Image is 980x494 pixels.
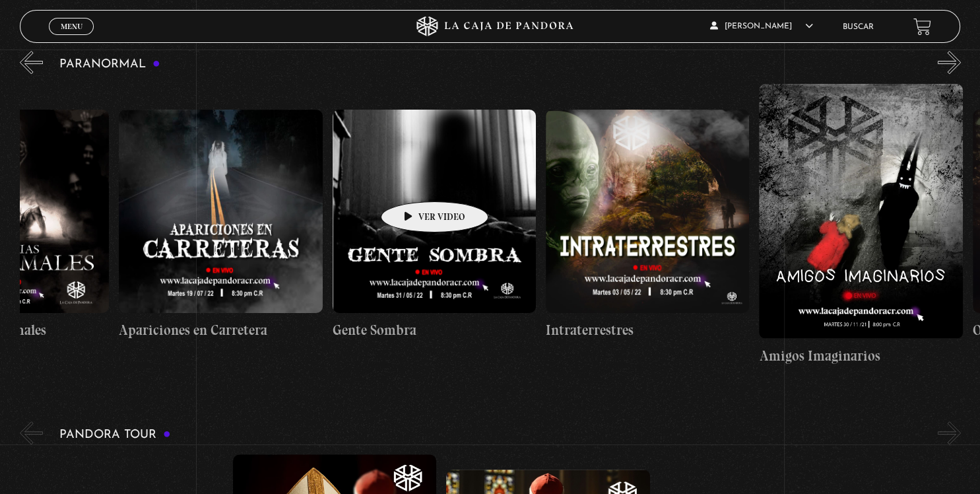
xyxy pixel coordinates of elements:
[333,84,536,366] a: Gente Sombra
[61,22,82,30] span: Menu
[56,34,87,43] span: Cerrar
[119,320,322,341] h4: Apariciones en Carretera
[759,84,962,366] a: Amigos Imaginarios
[333,320,536,341] h4: Gente Sombra
[59,429,171,441] h3: Pandora Tour
[546,84,749,366] a: Intraterrestres
[843,23,874,31] a: Buscar
[20,421,43,444] button: Previous
[913,17,931,35] a: View your shopping cart
[938,51,961,74] button: Next
[59,58,160,71] h3: Paranormal
[20,51,43,74] button: Previous
[759,345,962,367] h4: Amigos Imaginarios
[546,320,749,341] h4: Intraterrestres
[119,84,322,366] a: Apariciones en Carretera
[710,22,813,30] span: [PERSON_NAME]
[938,421,961,444] button: Next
